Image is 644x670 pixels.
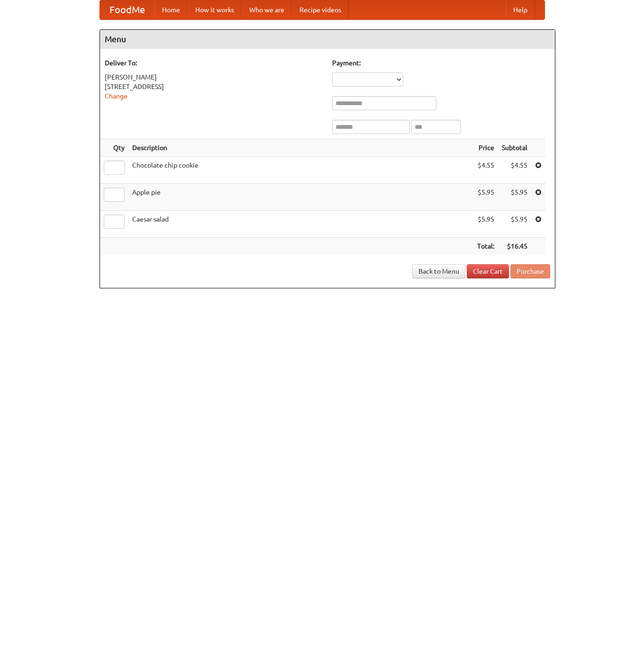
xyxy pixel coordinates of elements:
[473,157,498,184] td: $4.55
[498,184,531,211] td: $5.95
[128,139,473,157] th: Description
[473,139,498,157] th: Price
[473,184,498,211] td: $5.95
[506,0,535,19] a: Help
[498,139,531,157] th: Subtotal
[292,0,349,19] a: Recipe videos
[473,211,498,238] td: $5.95
[332,58,550,68] h5: Payment:
[188,0,242,19] a: How it works
[128,211,473,238] td: Caesar salad
[154,0,188,19] a: Home
[412,264,465,278] a: Back to Menu
[100,139,128,157] th: Qty
[105,92,127,100] a: Change
[498,211,531,238] td: $5.95
[128,184,473,211] td: Apple pie
[105,82,323,91] div: [STREET_ADDRESS]
[105,72,323,82] div: [PERSON_NAME]
[473,238,498,255] th: Total:
[105,58,323,68] h5: Deliver To:
[498,157,531,184] td: $4.55
[100,0,154,19] a: FoodMe
[128,157,473,184] td: Chocolate chip cookie
[100,30,555,49] h4: Menu
[242,0,292,19] a: Who we are
[498,238,531,255] th: $16.45
[510,264,550,278] button: Purchase
[467,264,509,278] a: Clear Cart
